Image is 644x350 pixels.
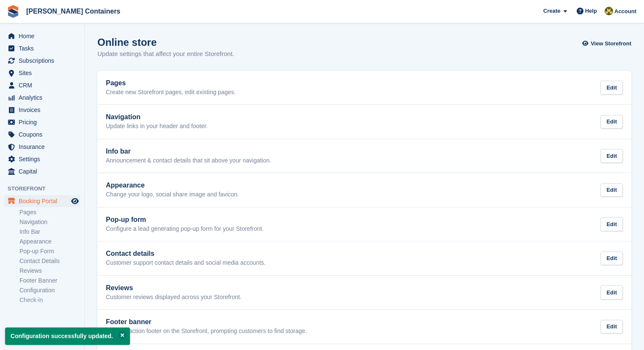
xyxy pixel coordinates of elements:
[106,157,271,165] p: Announcement & contact details that sit above your navigation.
[106,250,265,258] h2: Contact details
[106,148,271,155] h2: Info bar
[19,267,80,275] a: Reviews
[600,183,623,197] div: Edit
[4,129,80,140] a: menu
[70,196,80,206] a: Preview store
[19,141,69,153] span: Insurance
[19,153,69,165] span: Settings
[584,36,631,50] a: View Storefront
[19,104,69,116] span: Invoices
[97,49,234,59] p: Update settings that affect your entire Storefront.
[600,149,623,163] div: Edit
[19,195,69,207] span: Booking Portal
[4,30,80,42] a: menu
[600,115,623,129] div: Edit
[600,252,623,266] div: Edit
[106,294,242,301] p: Customer reviews displayed across your Storefront.
[19,238,80,246] a: Appearance
[97,310,631,344] a: Footer banner A call-to-action footer on the Storefront, prompting customers to find storage. Edit
[97,241,631,275] a: Contact details Customer support contact details and social media accounts. Edit
[19,257,80,265] a: Contact Details
[106,89,236,96] p: Create new Storefront pages, edit existing pages.
[585,7,597,15] span: Help
[97,105,631,139] a: Navigation Update links in your header and footer. Edit
[7,5,19,18] img: stora-icon-8386f47178a22dfd0bd8f6a31ec36ba5ce8667c1dd55bd0f319d3a0aa187defe.svg
[4,141,80,153] a: menu
[19,218,80,226] a: Navigation
[4,79,80,91] a: menu
[19,247,80,255] a: Pop-up Form
[4,153,80,165] a: menu
[97,173,631,207] a: Appearance Change your logo, social share image and favicon. Edit
[19,55,69,67] span: Subscriptions
[106,259,265,267] p: Customer support contact details and social media accounts.
[19,228,80,236] a: Info Bar
[106,79,236,87] h2: Pages
[4,116,80,128] a: menu
[106,318,307,326] h2: Footer banner
[19,296,80,304] a: Check-in
[543,7,560,15] span: Create
[19,67,69,79] span: Sites
[19,286,80,294] a: Configuration
[614,7,636,16] span: Account
[5,328,130,345] p: Configuration successfully updated.
[600,217,623,231] div: Edit
[106,225,264,233] p: Configure a lead generating pop-up form for your Storefront.
[19,42,69,54] span: Tasks
[4,67,80,79] a: menu
[19,92,69,104] span: Analytics
[97,276,631,310] a: Reviews Customer reviews displayed across your Storefront. Edit
[106,182,239,189] h2: Appearance
[4,195,80,207] a: menu
[97,207,631,241] a: Pop-up form Configure a lead generating pop-up form for your Storefront. Edit
[19,208,80,216] a: Pages
[600,320,623,334] div: Edit
[19,129,69,140] span: Coupons
[600,81,623,95] div: Edit
[106,284,242,292] h2: Reviews
[19,277,80,285] a: Footer Banner
[97,36,234,48] h1: Online store
[106,216,264,224] h2: Pop-up form
[106,113,208,121] h2: Navigation
[4,55,80,67] a: menu
[600,286,623,300] div: Edit
[8,185,84,193] span: Storefront
[106,191,239,199] p: Change your logo, social share image and favicon.
[97,71,631,105] a: Pages Create new Storefront pages, edit existing pages. Edit
[591,39,631,48] span: View Storefront
[4,42,80,54] a: menu
[19,116,69,128] span: Pricing
[106,328,307,335] p: A call-to-action footer on the Storefront, prompting customers to find storage.
[4,104,80,116] a: menu
[106,123,208,130] p: Update links in your header and footer.
[4,165,80,177] a: menu
[23,4,124,18] a: [PERSON_NAME] Containers
[19,79,69,91] span: CRM
[4,92,80,104] a: menu
[19,165,69,177] span: Capital
[605,7,613,15] img: Ross Watt
[19,30,69,42] span: Home
[97,139,631,173] a: Info bar Announcement & contact details that sit above your navigation. Edit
